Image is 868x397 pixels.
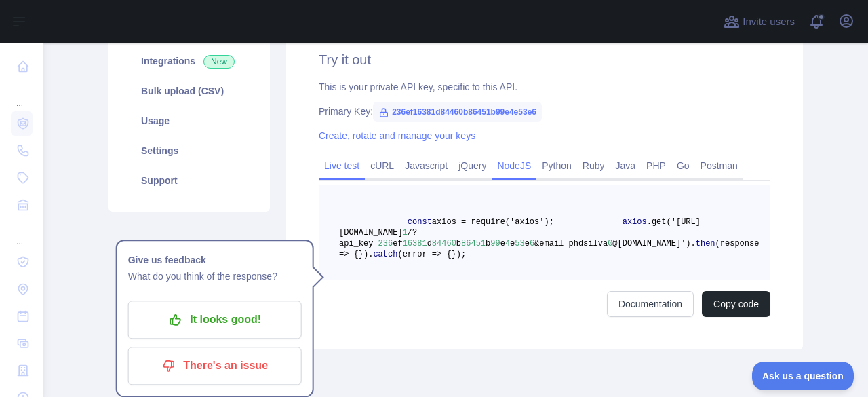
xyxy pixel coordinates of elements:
[610,155,642,176] a: Java
[128,268,302,284] p: What do you think of the response?
[125,106,254,136] a: Usage
[378,239,393,248] span: 236
[408,217,432,227] span: const
[452,250,467,259] span: });
[128,252,302,268] h1: Give us feedback
[125,46,254,76] a: Integrations New
[403,228,408,238] span: 1
[608,239,612,248] span: 0
[743,14,795,30] span: Invite users
[128,301,302,339] button: It looks good!
[461,239,486,248] span: 86451
[505,239,510,248] span: 4
[525,239,530,248] span: e
[456,239,461,248] span: b
[393,239,402,248] span: ef
[691,239,696,248] span: .
[11,220,33,247] div: ...
[702,291,770,317] button: Copy code
[11,81,33,109] div: ...
[368,250,373,259] span: .
[397,250,451,259] span: (error => {
[432,217,554,227] span: axios = require('axios');
[319,155,365,176] a: Live test
[612,239,690,248] span: @[DOMAIN_NAME]')
[721,11,797,33] button: Invite users
[500,239,505,248] span: e
[752,362,854,390] iframe: Toggle Customer Support
[319,80,770,94] div: This is your private API key, specific to this API.
[319,130,475,141] a: Create, rotate and manage your keys
[623,217,647,227] span: axios
[373,250,397,259] span: catch
[399,155,453,176] a: Javascript
[492,155,536,176] a: NodeJS
[577,155,610,176] a: Ruby
[319,105,770,118] div: Primary Key:
[359,250,368,259] span: })
[453,155,492,176] a: jQuery
[515,239,524,248] span: 53
[607,291,694,317] a: Documentation
[203,55,235,69] span: New
[671,155,695,176] a: Go
[534,239,608,248] span: &email=phdsilva
[510,239,515,248] span: e
[125,166,254,195] a: Support
[365,155,399,176] a: cURL
[427,239,432,248] span: d
[138,308,292,331] p: It looks good!
[403,239,427,248] span: 16381
[486,239,490,248] span: b
[530,239,534,248] span: 6
[536,155,577,176] a: Python
[373,102,542,122] span: 236ef16381d84460b86451b99e4e53e6
[695,155,743,176] a: Postman
[696,239,715,248] span: then
[432,239,456,248] span: 84460
[641,155,671,176] a: PHP
[319,50,770,69] h2: Try it out
[490,239,500,248] span: 99
[125,136,254,166] a: Settings
[125,76,254,106] a: Bulk upload (CSV)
